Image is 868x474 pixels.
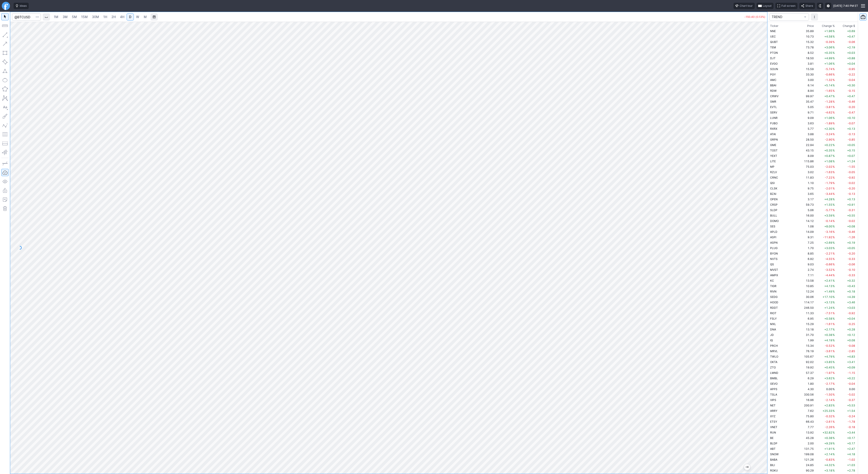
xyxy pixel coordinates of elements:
[824,203,832,206] span: +1.55
[848,181,855,185] span: -0.02
[151,13,158,21] button: Range
[833,132,835,136] span: %
[770,94,778,98] span: CRWV
[833,73,835,76] span: %
[805,4,813,8] span: Share
[848,73,855,76] span: -0.22
[770,176,778,179] span: CRNC
[770,236,776,239] span: ASPI
[847,116,855,120] span: +0.10
[129,15,131,19] span: D
[770,51,778,54] span: PTON
[833,62,835,65] span: %
[824,116,832,120] span: +1.06
[847,84,855,87] span: +0.30
[43,13,50,21] button: Interval
[833,116,835,120] span: %
[833,176,835,179] span: %
[92,15,99,19] span: 30M
[1,196,9,203] button: Add note
[824,198,832,201] span: +4.28
[770,116,778,120] span: LUNR
[847,225,855,228] span: +0.08
[833,67,835,71] span: %
[90,13,101,21] a: 30M
[798,267,815,272] td: 2.74
[825,252,832,255] span: -2.21
[798,142,815,148] td: 22.94
[770,198,778,201] span: OPEN
[847,94,855,98] span: +0.47
[1,131,9,138] button: Fibonacci retracements
[824,62,832,65] span: +1.06
[770,219,779,223] span: DOMO
[848,40,855,44] span: -0.06
[823,236,832,239] span: -11.92
[798,28,815,34] td: 35.89
[848,100,855,103] span: -0.46
[63,15,68,19] span: 3M
[798,72,815,77] td: 33.30
[847,154,855,158] span: +0.07
[833,111,835,114] span: %
[770,187,777,190] span: CLSK
[848,122,855,125] span: -0.07
[824,149,832,152] span: +0.35
[825,73,832,76] span: -0.66
[847,149,855,152] span: +0.15
[825,274,832,277] span: -4.44
[825,138,832,141] span: -2.90
[103,15,107,19] span: 1H
[770,35,776,38] span: UEC
[833,84,835,87] span: %
[824,127,832,130] span: +2.30
[798,169,815,175] td: 3.02
[833,246,835,250] span: %
[847,51,855,54] span: +0.03
[1,104,9,111] button: Text
[798,126,815,131] td: 5.77
[770,230,777,233] span: APLD
[847,246,855,250] span: +0.05
[847,57,855,60] span: +0.88
[847,46,855,49] span: +2.19
[770,203,778,206] span: CRSP
[61,13,70,21] a: 3M
[770,165,774,168] span: MP
[833,165,835,168] span: %
[833,236,835,239] span: %
[1,94,9,102] button: XABCD
[1,67,9,75] button: Triangle
[833,198,835,201] span: %
[824,160,832,163] span: +1.08
[770,40,778,44] span: QUBT
[770,181,775,185] span: QSI
[824,246,832,250] span: +3.03
[798,234,815,240] td: 9.31
[833,187,835,190] span: %
[833,203,835,206] span: %
[798,196,815,202] td: 3.17
[848,138,855,141] span: -0.85
[770,138,778,141] span: GRPN
[770,84,776,87] span: BBAI
[770,57,776,60] span: DJT
[772,15,802,19] span: TREND
[859,13,867,21] button: Portfolio watchlist
[52,13,60,21] a: 1M
[825,263,832,266] span: -0.66
[770,67,778,71] span: SOUN
[20,4,27,8] span: Ideas
[1,122,9,129] button: Elliott waves
[822,24,835,28] span: Change %
[825,208,832,212] span: -5.77
[847,214,855,217] span: +0.55
[798,262,815,267] td: 9.03
[763,4,771,8] span: Layout
[825,268,832,271] span: -3.52
[127,13,134,21] a: D
[770,170,777,174] span: RZLV
[833,257,835,261] span: %
[798,175,815,180] td: 11.83
[1,187,9,194] button: Lock drawings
